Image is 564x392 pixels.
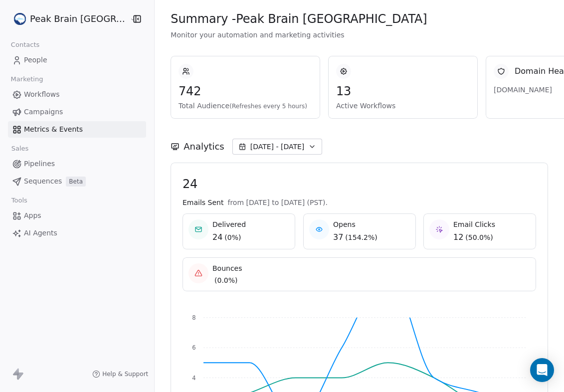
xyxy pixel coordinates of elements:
[333,231,343,243] span: 37
[214,275,238,285] span: ( 0.0% )
[192,314,195,321] tspan: 8
[24,55,47,65] span: People
[212,263,242,273] span: Bounces
[225,232,241,242] span: ( 0% )
[184,140,224,153] span: Analytics
[24,228,57,238] span: AI Agents
[24,124,83,135] span: Metrics & Events
[8,225,146,241] a: AI Agents
[494,85,564,95] span: [DOMAIN_NAME]
[6,72,47,87] span: Marketing
[102,370,148,378] span: Help & Support
[8,104,146,120] a: Campaigns
[171,30,548,40] span: Monitor your automation and marketing activities
[24,159,55,169] span: Pipelines
[453,219,495,229] span: Email Clicks
[7,141,33,156] span: Sales
[232,139,323,155] button: [DATE] - [DATE]
[333,219,377,229] span: Opens
[66,177,86,187] span: Beta
[250,142,305,152] span: [DATE] - [DATE]
[14,13,26,25] img: Peak%20Brain%20Logo.png
[8,207,146,224] a: Apps
[30,12,127,25] span: Peak Brain [GEOGRAPHIC_DATA]
[24,107,63,117] span: Campaigns
[8,156,146,172] a: Pipelines
[8,121,146,138] a: Metrics & Events
[183,197,223,207] span: Emails Sent
[212,231,222,243] span: 24
[212,219,246,229] span: Delivered
[466,232,493,242] span: ( 50.0% )
[8,173,146,190] a: SequencesBeta
[179,101,312,111] span: Total Audience
[336,101,470,111] span: Active Workflows
[12,10,122,27] button: Peak Brain [GEOGRAPHIC_DATA]
[8,86,146,103] a: Workflows
[453,231,463,243] span: 12
[24,210,41,221] span: Apps
[192,375,195,382] tspan: 4
[8,52,146,68] a: People
[183,177,536,192] span: 24
[24,176,62,187] span: Sequences
[228,197,328,207] span: from [DATE] to [DATE] (PST).
[24,89,60,100] span: Workflows
[7,193,31,208] span: Tools
[6,37,44,52] span: Contacts
[230,103,308,110] span: (Refreshes every 5 hours)
[192,344,195,351] tspan: 6
[336,84,470,99] span: 13
[92,370,148,378] a: Help & Support
[345,232,377,242] span: ( 154.2% )
[171,11,427,26] span: Summary - Peak Brain [GEOGRAPHIC_DATA]
[179,84,312,99] span: 742
[530,358,554,382] div: Open Intercom Messenger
